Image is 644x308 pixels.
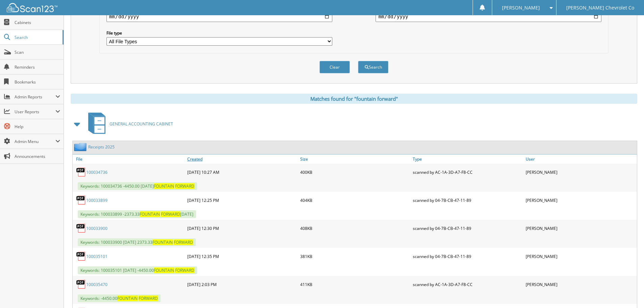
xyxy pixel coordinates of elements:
label: File type [106,30,332,36]
span: Keywords: 100035101 [DATE] -4450.00 [78,266,197,274]
div: scanned by 04-7B-CB-47-11-89 [411,221,524,235]
span: Cabinets [15,20,60,25]
img: PDF.png [76,167,86,177]
span: FOUNTAIN [154,267,174,273]
span: FORWARD [161,211,180,217]
a: Size [299,155,411,164]
a: Receipts 2025 [88,144,115,150]
a: GENERAL ACCOUNTING CABINET [84,111,173,137]
a: 100033899 [86,197,108,203]
div: scanned by 04-7B-CB-47-11-89 [411,250,524,263]
input: end [376,11,601,22]
a: 100035101 [86,254,108,259]
span: FOUNTAIN [117,295,138,301]
span: Search [15,34,59,40]
div: Matches found for "fountain forward" [71,94,637,104]
button: Clear [319,61,350,73]
div: 404KB [299,193,411,207]
span: FOUNTAIN [154,183,174,189]
a: Type [411,155,524,164]
div: 381KB [299,250,411,263]
img: PDF.png [76,279,86,289]
div: [PERSON_NAME] [524,278,637,291]
div: scanned by AC-1A-3D-A7-F8-CC [411,278,524,291]
span: FOUNTAIN [152,239,173,245]
a: Created [186,155,299,164]
iframe: Chat Widget [610,276,644,308]
span: Announcements [15,153,60,159]
span: FOUNTAIN [140,211,160,217]
div: [DATE] 2:03 PM [186,278,299,291]
span: Admin Reports [15,94,55,100]
span: FORWARD [175,183,194,189]
span: Keywords: 100033899 -2373.33 [DATE] [78,210,196,218]
div: [DATE] 12:35 PM [186,250,299,263]
div: [PERSON_NAME] [524,221,637,235]
div: scanned by 04-7B-CB-47-11-89 [411,193,524,207]
img: PDF.png [76,195,86,205]
a: 100034736 [86,169,108,175]
span: Scan [15,49,60,55]
span: Keywords: -4450.00 [78,294,161,302]
img: PDF.png [76,251,86,261]
span: [PERSON_NAME] Chevrolet Co [566,6,634,10]
div: [PERSON_NAME] [524,193,637,207]
span: Admin Menu [15,139,55,144]
span: Keywords: 100033900 [DATE] 2373.33 [78,238,196,246]
div: scanned by AC-1A-3D-A7-F8-CC [411,165,524,179]
span: FORWARD [139,295,158,301]
span: Bookmarks [15,79,60,85]
div: [DATE] 12:30 PM [186,221,299,235]
span: FORWARD [174,239,193,245]
span: Help [15,124,60,129]
span: User Reports [15,109,55,115]
a: 100035470 [86,282,108,287]
img: PDF.png [76,223,86,233]
span: [PERSON_NAME] [502,6,540,10]
div: 408KB [299,221,411,235]
a: User [524,155,637,164]
div: [DATE] 10:27 AM [186,165,299,179]
span: FORWARD [175,267,194,273]
img: scan123-logo-white.svg [7,3,57,12]
span: GENERAL ACCOUNTING CABINET [110,121,173,127]
span: Keywords: 100034736 -4450.00 [DATE] [78,182,197,190]
div: 400KB [299,165,411,179]
a: 100033900 [86,226,108,231]
div: [DATE] 12:25 PM [186,193,299,207]
a: File [73,155,186,164]
img: folder2.png [74,143,88,151]
div: [PERSON_NAME] [524,165,637,179]
div: [PERSON_NAME] [524,250,637,263]
input: start [106,11,332,22]
span: Reminders [15,64,60,70]
div: 411KB [299,278,411,291]
button: Search [358,61,388,73]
